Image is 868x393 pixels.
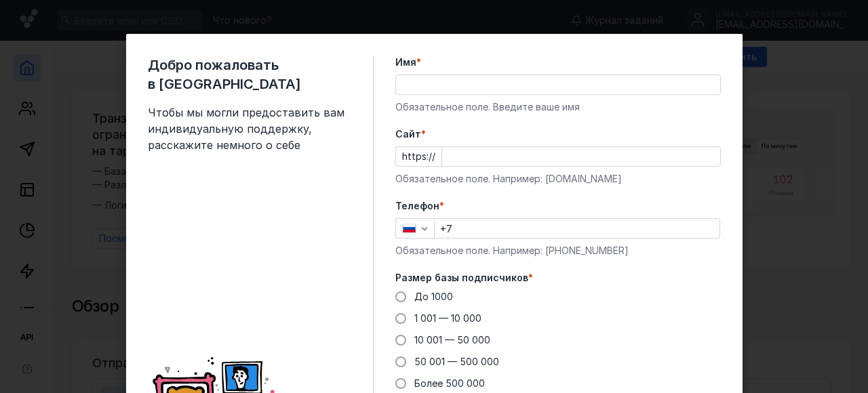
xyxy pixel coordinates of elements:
[395,244,721,257] div: Обязательное поле. Например: [PHONE_NUMBER]
[414,356,499,367] span: 50 001 — 500 000
[395,199,439,213] span: Телефон
[414,291,453,302] span: До 1000
[414,334,490,346] span: 10 001 — 50 000
[395,127,421,141] span: Cайт
[395,271,528,285] span: Размер базы подписчиков
[148,56,351,94] span: Добро пожаловать в [GEOGRAPHIC_DATA]
[395,100,721,114] div: Обязательное поле. Введите ваше имя
[395,56,416,69] span: Имя
[395,172,721,186] div: Обязательное поле. Например: [DOMAIN_NAME]
[414,312,481,324] span: 1 001 — 10 000
[148,104,351,153] span: Чтобы мы могли предоставить вам индивидуальную поддержку, расскажите немного о себе
[414,377,485,389] span: Более 500 000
